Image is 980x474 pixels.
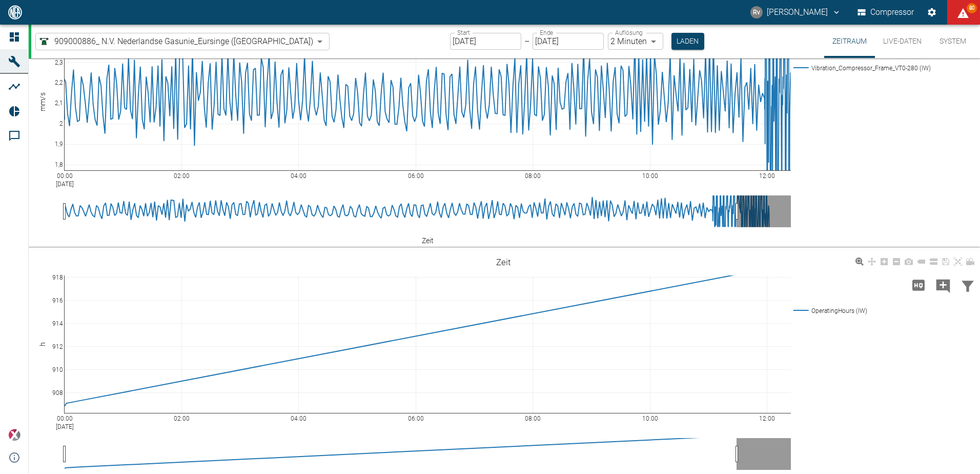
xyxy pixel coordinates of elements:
span: 80 [967,3,977,13]
img: logo [7,5,23,19]
label: Auflösung [615,28,643,37]
button: Laden [671,33,704,50]
span: 909000886_ N.V. Nederlandse Gasunie_Eursinge ([GEOGRAPHIC_DATA]) [54,35,313,47]
label: Start [457,28,470,37]
span: Hohe Auflösung [906,280,931,289]
div: Rv [750,6,763,18]
button: Live-Daten [875,25,930,58]
div: 2 Minuten [608,33,663,50]
img: Xplore Logo [8,429,21,441]
input: DD.MM.YYYY [533,33,604,50]
input: DD.MM.YYYY [450,33,521,50]
button: Zeitraum [824,25,875,58]
button: robert.vanlienen@neuman-esser.com [749,3,843,22]
label: Ende [540,28,553,37]
p: – [524,35,529,47]
a: 909000886_ N.V. Nederlandse Gasunie_Eursinge ([GEOGRAPHIC_DATA]) [38,35,313,48]
button: Compressor [855,3,916,22]
button: Daten filtern [955,272,980,299]
button: Einstellungen [923,3,941,22]
button: System [930,25,976,58]
button: Kommentar hinzufügen [931,272,955,299]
